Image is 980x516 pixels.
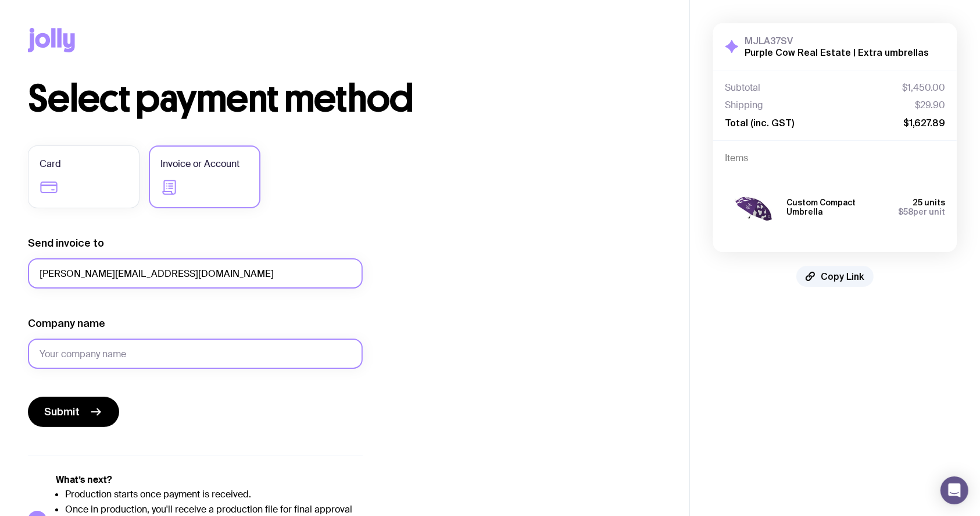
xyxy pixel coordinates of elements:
[725,152,945,164] h4: Items
[903,117,945,129] span: $1,627.89
[915,99,945,111] span: $29.90
[28,397,119,427] button: Submit
[28,316,105,330] label: Company name
[28,339,363,369] input: Your company name
[28,258,363,289] input: accounts@company.com
[913,198,945,207] span: 25 units
[902,82,945,94] span: $1,450.00
[28,80,661,118] h1: Select payment method
[160,157,239,171] span: Invoice or Account
[745,35,929,47] h3: MJLA37SV
[40,157,61,171] span: Card
[796,266,874,287] button: Copy Link
[28,236,104,250] label: Send invoice to
[65,489,363,500] li: Production starts once payment is received.
[725,82,760,94] span: Subtotal
[725,117,794,129] span: Total (inc. GST)
[898,207,913,216] span: $58
[786,198,889,216] h3: Custom Compact Umbrella
[725,99,763,111] span: Shipping
[56,474,363,486] h5: What’s next?
[940,476,968,504] div: Open Intercom Messenger
[898,207,945,216] span: per unit
[44,405,80,419] span: Submit
[821,271,864,282] span: Copy Link
[745,47,929,58] h2: Purple Cow Real Estate | Extra umbrellas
